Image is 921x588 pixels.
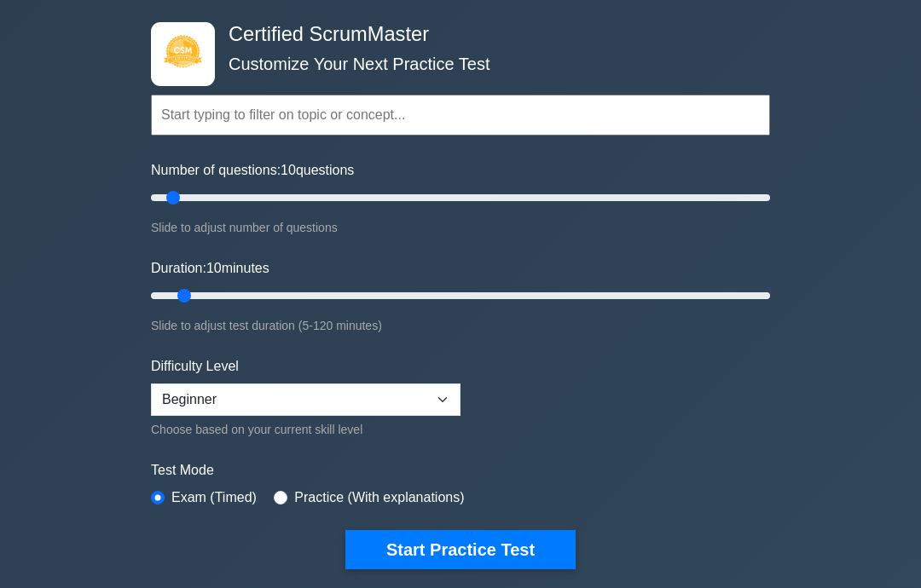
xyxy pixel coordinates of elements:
div: Slide to adjust test duration (5-120 minutes) [151,315,770,336]
span: 10 [281,163,296,177]
h4: Certified ScrumMaster [222,22,686,46]
div: Choose based on your current skill level [151,419,460,440]
label: Duration: minutes [151,258,269,279]
button: Start Practice Test [345,530,576,569]
div: Slide to adjust number of questions [151,217,770,238]
input: Start typing to filter on topic or concept... [151,95,770,135]
span: 10 [206,261,222,275]
label: Test Mode [151,460,770,481]
label: Practice (With explanations) [294,487,464,508]
label: Difficulty Level [151,356,239,377]
label: Exam (Timed) [171,487,257,508]
label: Number of questions: questions [151,160,354,181]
